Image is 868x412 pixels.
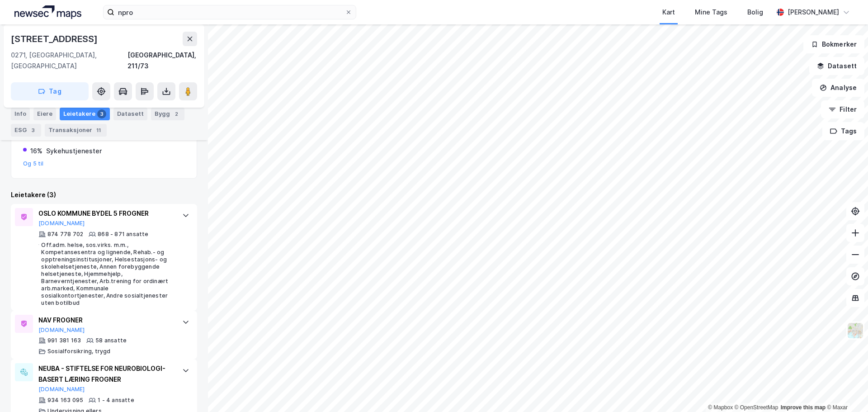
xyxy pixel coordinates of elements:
iframe: Chat Widget [823,369,868,412]
div: Sosialforsikring, trygd [47,348,111,355]
a: Improve this map [781,404,826,411]
div: Bolig [747,7,763,18]
div: Bygg [151,108,184,120]
div: 0271, [GEOGRAPHIC_DATA], [GEOGRAPHIC_DATA] [11,50,127,71]
div: Datasett [113,108,147,120]
div: Leietakere (3) [11,189,197,200]
button: Tag [11,82,89,100]
div: 58 ansatte [95,337,127,344]
img: logo.a4113a55bc3d86da70a041830d287a7e.svg [14,5,81,19]
input: Søk på adresse, matrikkel, gårdeiere, leietakere eller personer [114,5,345,19]
button: Analyse [812,79,864,97]
button: [DOMAIN_NAME] [38,386,85,393]
div: Mine Tags [695,7,727,18]
img: Z [847,322,864,339]
div: Off.adm. helse, sos.virks. m.m., Kompetansesentra og lignende, Rehab.- og opptreningsinstitusjone... [41,242,173,307]
div: Kart [662,7,675,18]
div: 934 163 095 [47,397,83,404]
div: 868 - 871 ansatte [98,231,148,238]
div: Leietakere [60,108,110,120]
button: Og 5 til [23,160,44,167]
div: Eiere [33,108,56,120]
a: OpenStreetMap [735,404,778,411]
button: Bokmerker [803,35,864,53]
div: ESG [11,124,41,137]
div: 991 381 163 [47,337,81,344]
button: Tags [822,122,864,140]
div: Transaksjoner [45,124,107,137]
div: 1 - 4 ansatte [98,397,134,404]
div: 11 [94,126,103,135]
div: Sykehustjenester [46,146,102,156]
button: Datasett [809,57,864,75]
div: 16% [30,146,42,156]
div: 3 [97,109,106,118]
button: [DOMAIN_NAME] [38,327,85,334]
div: [STREET_ADDRESS] [11,32,99,46]
div: 3 [28,126,38,135]
div: 874 778 702 [47,231,83,238]
div: 2 [172,109,181,118]
div: [PERSON_NAME] [788,7,839,18]
button: Filter [821,100,864,118]
div: NEUBA - STIFTELSE FOR NEUROBIOLOGI-BASERT LÆRING FROGNER [38,363,173,385]
a: Mapbox [708,404,733,411]
div: [GEOGRAPHIC_DATA], 211/73 [127,50,197,71]
div: Info [11,108,30,120]
button: [DOMAIN_NAME] [38,220,85,227]
div: NAV FROGNER [38,315,173,326]
div: OSLO KOMMUNE BYDEL 5 FROGNER [38,208,173,219]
